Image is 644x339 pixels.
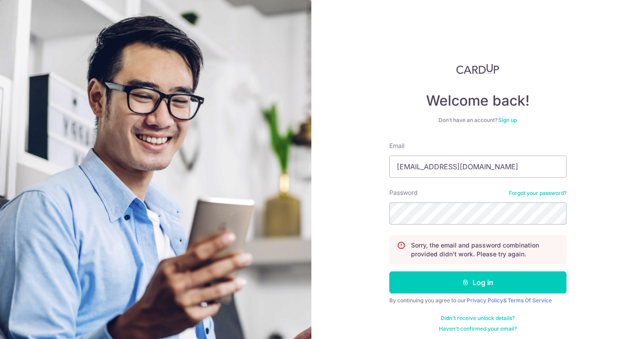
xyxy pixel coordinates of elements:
p: Sorry, the email and password combination provided didn't work. Please try again. [411,241,559,259]
input: Enter your Email [389,156,566,178]
img: CardUp Logo [456,64,500,74]
a: Didn't receive unlock details? [441,315,515,322]
h4: Welcome back! [389,92,566,110]
a: Privacy Policy [467,297,503,304]
a: Sign up [498,117,517,123]
div: Don’t have an account? [389,117,566,124]
label: Email [389,141,404,150]
button: Log in [389,271,566,293]
a: Forgot your password? [509,190,566,197]
div: By continuing you agree to our & [389,297,566,304]
a: Terms Of Service [508,297,552,304]
label: Password [389,188,418,197]
a: Haven't confirmed your email? [439,325,517,332]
